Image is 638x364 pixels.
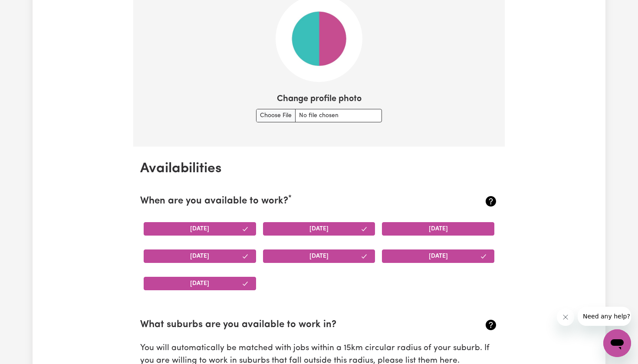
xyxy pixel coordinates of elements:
[578,307,631,326] iframe: Message from company
[140,161,498,177] h2: Availabilities
[144,277,256,290] button: [DATE]
[603,329,631,357] iframe: Button to launch messaging window
[263,249,375,263] button: [DATE]
[382,222,494,236] button: [DATE]
[382,249,494,263] button: [DATE]
[277,92,362,105] label: Change profile photo
[557,308,574,326] iframe: Close message
[140,319,438,331] h2: What suburbs are you available to work in?
[263,222,375,236] button: [DATE]
[144,249,256,263] button: [DATE]
[144,222,256,236] button: [DATE]
[140,196,438,207] h2: When are you available to work?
